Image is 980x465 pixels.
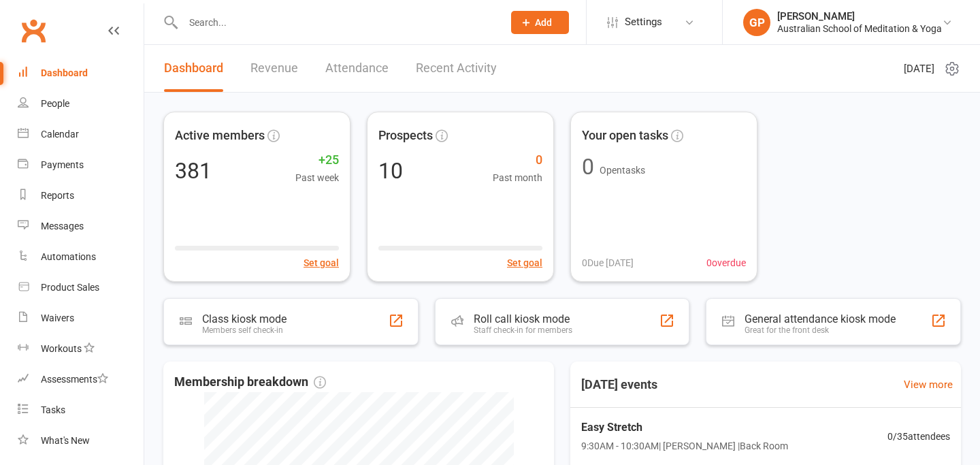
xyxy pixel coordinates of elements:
[416,45,497,92] a: Recent Activity
[904,61,934,77] span: [DATE]
[493,170,542,185] span: Past month
[18,272,144,303] a: Product Sales
[18,211,144,242] a: Messages
[250,45,298,92] a: Revenue
[570,372,668,397] h3: [DATE] events
[41,374,108,385] div: Assessments
[304,255,339,270] button: Set goal
[18,180,144,211] a: Reports
[18,58,144,89] a: Dashboard
[18,89,144,119] a: People
[474,312,572,325] div: Roll call kiosk mode
[507,255,542,270] button: Set goal
[18,364,144,395] a: Assessments
[41,435,90,446] div: What's New
[625,7,662,37] span: Settings
[745,312,896,325] div: General attendance kiosk mode
[41,251,96,262] div: Automations
[41,343,82,354] div: Workouts
[202,312,287,325] div: Class kiosk mode
[18,242,144,272] a: Automations
[18,426,144,456] a: What's New
[581,438,788,453] span: 9:30AM - 10:30AM | [PERSON_NAME] | Back Room
[325,45,389,92] a: Attendance
[41,312,74,323] div: Waivers
[18,150,144,180] a: Payments
[41,67,88,78] div: Dashboard
[600,165,645,176] span: Open tasks
[18,119,144,150] a: Calendar
[16,14,50,48] a: Clubworx
[18,395,144,426] a: Tasks
[41,282,99,293] div: Product Sales
[41,404,65,415] div: Tasks
[378,126,433,146] span: Prospects
[295,170,339,185] span: Past week
[164,45,223,92] a: Dashboard
[41,98,69,109] div: People
[378,160,403,182] div: 10
[535,17,552,28] span: Add
[582,126,668,146] span: Your open tasks
[743,9,770,36] div: GP
[582,255,634,270] span: 0 Due [DATE]
[202,325,287,335] div: Members self check-in
[18,334,144,364] a: Workouts
[474,325,572,335] div: Staff check-in for members
[179,13,493,32] input: Search...
[582,156,594,178] div: 0
[41,221,84,231] div: Messages
[175,126,265,146] span: Active members
[706,255,746,270] span: 0 overdue
[777,10,942,22] div: [PERSON_NAME]
[493,150,542,170] span: 0
[175,160,212,182] div: 381
[581,419,788,436] span: Easy Stretch
[41,129,79,140] div: Calendar
[295,150,339,170] span: +25
[887,429,950,444] span: 0 / 35 attendees
[18,303,144,334] a: Waivers
[41,159,84,170] div: Payments
[745,325,896,335] div: Great for the front desk
[41,190,74,201] div: Reports
[777,22,942,35] div: Australian School of Meditation & Yoga
[904,376,953,393] a: View more
[511,11,569,34] button: Add
[174,372,326,392] span: Membership breakdown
